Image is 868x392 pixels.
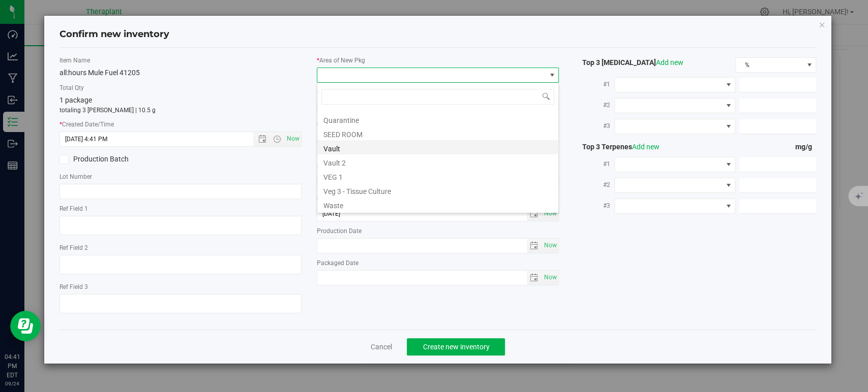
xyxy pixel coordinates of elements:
h4: Confirm new inventory [59,28,169,41]
span: Top 3 [MEDICAL_DATA] [574,58,683,67]
label: Production Batch [59,154,173,165]
label: Ref Field 1 [59,204,302,213]
div: all:hours Mule Fuel 41205 [59,68,302,78]
label: Lot Number [59,172,302,181]
label: Ref Field 3 [59,282,302,291]
span: Set Current date [285,132,302,146]
label: Production Date [317,226,559,236]
span: select [542,271,558,285]
label: Packaged Date [317,258,559,268]
label: #1 [574,155,614,173]
label: Created Date/Time [59,120,302,129]
span: 1 package [59,96,92,104]
span: select [542,239,558,253]
span: Open the date view [254,135,271,143]
a: Add new [656,58,683,67]
span: Set Current date [542,238,559,253]
span: Top 3 Terpenes [574,143,660,151]
iframe: Resource center [10,311,41,341]
label: Item Name [59,56,302,65]
label: #1 [574,75,614,93]
a: Cancel [370,342,392,352]
span: Set Current date [542,270,559,285]
p: totaling 3 [PERSON_NAME] | 10.5 g [59,106,302,115]
span: mg/g [795,143,816,151]
span: select [527,207,542,221]
span: Open the time view [268,135,286,143]
span: select [527,271,542,285]
label: Area of New Pkg [317,56,559,65]
label: Ref Field 2 [59,243,302,252]
span: select [542,207,558,221]
span: Set Current date [542,206,559,221]
label: #2 [574,96,614,114]
label: #2 [574,176,614,194]
label: Total Qty [59,83,302,92]
span: select [527,239,542,253]
a: Add new [632,143,660,151]
span: Create new inventory [423,343,489,351]
span: % [736,58,803,72]
label: #3 [574,197,614,215]
label: #3 [574,117,614,135]
button: Create new inventory [407,338,505,355]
